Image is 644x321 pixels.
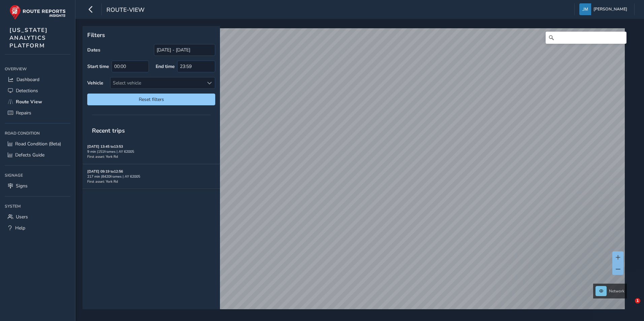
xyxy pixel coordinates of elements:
a: Detections [5,85,70,96]
span: First asset: York Rd [87,179,118,184]
a: Defects Guide [5,149,70,160]
span: Users [16,214,28,220]
span: Road Condition (Beta) [15,141,61,147]
canvas: Map [85,28,625,317]
strong: [DATE] 13:45 to 13:53 [87,144,123,149]
span: Signs [16,183,28,189]
span: Defects Guide [15,152,44,158]
label: Dates [87,47,100,53]
span: [PERSON_NAME] [593,3,627,15]
span: Route View [16,99,42,105]
label: Vehicle [87,80,103,86]
button: Reset filters [87,94,215,105]
span: Repairs [16,110,31,116]
input: Search [546,32,626,44]
div: Road Condition [5,128,70,138]
span: Recent trips [87,122,130,139]
a: Repairs [5,107,70,118]
span: 1 [635,298,640,304]
a: Users [5,211,70,222]
div: 9 min | 151 frames | AY 62005 [87,149,215,154]
div: 217 min | 8420 frames | AY 62005 [87,174,215,179]
span: Help [15,225,25,231]
span: First asset: York Rd [87,154,118,159]
span: Dashboard [17,76,39,83]
div: System [5,201,70,211]
a: Signs [5,180,70,191]
label: End time [156,63,175,70]
a: Help [5,222,70,234]
button: [PERSON_NAME] [579,3,630,15]
img: rr logo [9,5,66,20]
iframe: Intercom live chat [621,298,637,314]
div: Select vehicle [110,77,204,88]
span: Detections [16,87,38,94]
span: Network [609,288,624,294]
a: Route View [5,96,70,107]
span: Reset filters [92,96,210,103]
img: diamond-layout [579,3,591,15]
strong: [DATE] 09:19 to 12:56 [87,169,123,174]
span: route-view [106,6,144,15]
span: [US_STATE] ANALYTICS PLATFORM [9,26,48,49]
label: Start time [87,63,109,70]
a: Dashboard [5,74,70,85]
a: Road Condition (Beta) [5,138,70,149]
p: Filters [87,31,215,39]
div: Overview [5,64,70,74]
div: Signage [5,170,70,180]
